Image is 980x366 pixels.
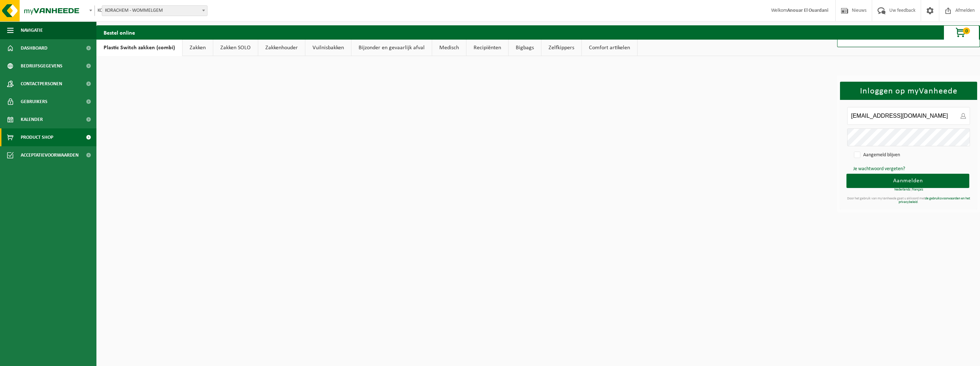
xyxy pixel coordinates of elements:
a: de gebruiksvoorwaarden en het privacybeleid [899,197,970,204]
span: Aanmelden [893,178,923,184]
a: Zakken SOLO [213,40,258,56]
a: Bijzonder en gevaarlijk afval [351,40,432,56]
span: 0 [963,27,970,34]
strong: Anouar El Ouardani [787,8,828,13]
span: Bedrijfsgegevens [21,57,62,75]
a: Medisch [432,40,466,56]
a: Nederlands [894,188,910,192]
span: Dashboard [21,39,47,57]
button: 0 [944,25,979,40]
span: Kalender [21,111,43,128]
button: Aanmelden [846,174,969,188]
span: KORACHEM - WOMMELGEM [94,5,95,16]
a: Recipiënten [466,40,508,56]
h2: Bestel online [96,25,142,39]
a: Bigbags [509,40,541,56]
input: E-mailadres [847,107,970,125]
span: KORACHEM - WOMMELGEM [102,5,207,16]
span: Contactpersonen [21,75,62,93]
a: Vuilnisbakken [305,40,351,56]
label: Aangemeld blijven [852,150,907,161]
a: Zakken [182,40,213,56]
span: Gebruikers [21,93,47,111]
div: | [840,181,977,192]
a: Zakkenhouder [258,40,305,56]
a: Plastic Switch zakken (combi) [96,40,182,56]
a: Je wachtwoord vergeten? [853,166,905,172]
span: KORACHEM - WOMMELGEM [102,6,207,16]
a: Zelfkippers [541,40,581,56]
h1: Inloggen op myVanheede [840,82,977,100]
div: Door het gebruik van myVanheede gaat u akkoord met . [840,197,977,204]
span: Product Shop [21,128,53,146]
span: KORACHEM - WOMMELGEM [95,6,105,16]
a: Comfort artikelen [582,40,637,56]
span: Navigatie [21,21,43,39]
span: Acceptatievoorwaarden [21,146,79,164]
a: français [912,188,923,192]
